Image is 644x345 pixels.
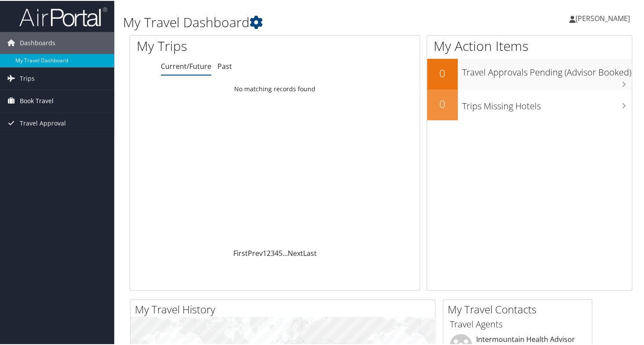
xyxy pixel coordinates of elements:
[217,61,232,70] a: Past
[288,248,303,257] a: Next
[575,13,630,22] span: [PERSON_NAME]
[282,248,288,257] span: …
[427,36,632,54] h1: My Action Items
[123,12,467,31] h1: My Travel Dashboard
[279,248,282,257] a: 5
[137,36,292,54] h1: My Trips
[450,317,585,330] h3: Travel Agents
[267,248,271,257] a: 2
[427,65,458,80] h2: 0
[427,89,632,119] a: 0Trips Missing Hotels
[20,89,54,111] span: Book Travel
[569,4,639,31] a: [PERSON_NAME]
[275,248,279,257] a: 4
[248,248,263,257] a: Prev
[20,67,35,89] span: Trips
[135,301,435,316] h2: My Travel History
[20,111,66,133] span: Travel Approval
[427,58,632,89] a: 0Travel Approvals Pending (Advisor Booked)
[19,6,107,26] img: airportal-logo.png
[462,61,632,78] h3: Travel Approvals Pending (Advisor Booked)
[20,31,55,53] span: Dashboards
[233,248,248,257] a: First
[427,96,458,111] h2: 0
[448,301,592,316] h2: My Travel Contacts
[303,248,317,257] a: Last
[130,80,420,96] td: No matching records found
[263,248,267,257] a: 1
[161,61,211,70] a: Current/Future
[271,248,275,257] a: 3
[462,95,632,111] h3: Trips Missing Hotels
